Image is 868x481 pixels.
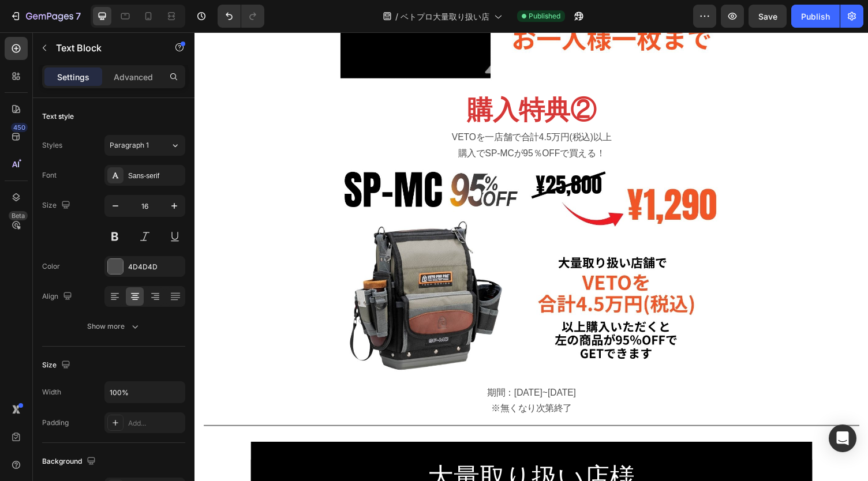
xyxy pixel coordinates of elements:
[110,140,149,151] span: Paragraph 1
[42,418,69,428] div: Padding
[42,454,98,469] div: Background
[10,363,682,396] p: 期間：[DATE]~[DATE] ※無くなり次第終了
[42,198,73,213] div: Size
[104,135,185,156] button: Paragraph 1
[42,358,73,373] div: Size
[194,32,868,481] iframe: Design area
[280,65,413,95] strong: 購入特典②
[829,424,856,452] div: Open Intercom Messenger
[57,71,89,83] p: Settings
[529,11,560,21] span: Published
[56,41,154,55] p: Text Block
[128,262,182,272] div: 4D4D4D
[9,211,28,220] div: Beta
[10,100,682,133] p: VETOを一店舗で合計4.5万円(税込)以上 購入でSP-MCが95％OFFで買える！
[42,140,62,151] div: Styles
[42,316,185,337] button: Show more
[801,10,830,22] div: Publish
[144,134,549,361] img: gempages_525490314757014773-7677ead8-0973-4b96-835d-4c8fc6432037.jpg
[42,111,74,122] div: Text style
[218,5,264,28] div: Undo/Redo
[758,12,777,21] span: Save
[87,321,141,332] div: Show more
[128,171,182,181] div: Sans-serif
[105,382,185,403] input: Auto
[749,5,787,28] button: Save
[42,170,57,181] div: Font
[42,289,74,305] div: Align
[395,10,398,22] span: /
[76,9,81,23] p: 7
[128,418,182,429] div: Add...
[42,387,61,397] div: Width
[11,123,28,132] div: 450
[401,10,489,22] span: ベトプロ大量取り扱い店
[114,71,153,83] p: Advanced
[791,5,840,28] button: Publish
[5,5,86,28] button: 7
[42,261,60,272] div: Color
